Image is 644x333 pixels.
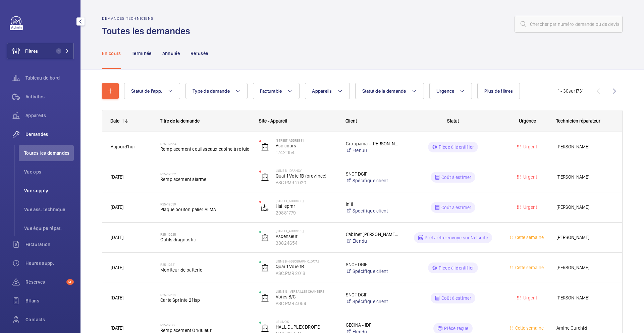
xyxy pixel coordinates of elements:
[346,177,399,184] a: Spécifique client
[346,140,399,147] p: Groupama - [PERSON_NAME]
[111,265,123,270] span: [DATE]
[276,263,337,270] p: Quai 1 Voie 1B
[102,16,194,21] h2: Demandes techniciens
[569,88,575,94] span: sur
[522,204,537,210] span: Urgent
[276,199,337,203] p: [STREET_ADDRESS]
[346,298,399,305] a: Spécifique client
[160,146,251,152] span: Remplacement coulisseaux cabine à rotule
[447,118,459,124] span: Statut
[111,325,123,331] span: [DATE]
[191,50,208,57] p: Refusée
[346,147,399,154] a: Étendu
[519,118,536,124] span: Urgence
[305,83,350,99] button: Appareils
[441,204,472,211] p: Coût à estimer
[261,294,269,302] img: elevator.svg
[261,264,269,272] img: elevator.svg
[556,324,614,332] span: Amine Ourchid
[261,203,269,211] img: platform_lift.svg
[261,234,269,242] img: elevator.svg
[160,236,251,243] span: Outils diagnostic
[276,320,337,324] p: Le Linois
[276,233,337,240] p: Ascenseur
[484,88,513,94] span: Plus de filtres
[276,169,337,173] p: LIGNE B - DRANCY
[110,118,119,124] div: Date
[276,240,337,246] p: 38824654
[425,234,488,241] p: Prêt à être envoyé sur Netsuite
[346,201,399,207] p: In'li
[25,241,74,248] span: Facturation
[276,149,337,156] p: 12421154
[111,235,123,240] span: [DATE]
[276,209,337,216] p: 29881779
[160,232,251,236] h2: R25-12525
[102,253,622,283] div: Press SPACE to select this row.
[25,297,74,304] span: Bilans
[346,291,399,298] p: SNCF DGIF
[124,83,180,99] button: Statut de l'app.
[160,142,251,146] h2: R25-12554
[25,112,74,119] span: Appareils
[276,203,337,209] p: Hall epmr
[261,143,269,151] img: elevator.svg
[276,289,337,293] p: Ligne N - VERSAILLES CHANTIERS
[160,267,251,273] span: Moniteur de batterie
[276,229,337,233] p: [STREET_ADDRESS]
[24,150,74,156] span: Toutes les demandes
[522,295,537,300] span: Urgent
[276,300,337,307] p: ASC.PMR 4054
[25,75,74,81] span: Tableau de bord
[346,322,399,328] p: GECINA - IDF
[522,144,537,149] span: Urgent
[346,171,399,177] p: SNCF DGIF
[346,207,399,214] a: Spécifique client
[160,297,251,303] span: Carte Sprinte 211sp
[556,264,614,272] span: [PERSON_NAME]
[131,88,162,94] span: Statut de l'app.
[260,88,282,94] span: Facturable
[522,174,537,180] span: Urgent
[261,324,269,332] img: elevator.svg
[556,118,600,124] span: Technicien réparateur
[160,323,251,327] h2: R25-12508
[345,118,357,124] span: Client
[25,48,38,54] span: Filtres
[441,174,472,181] p: Coût à estimer
[259,118,287,124] span: Site - Appareil
[556,203,614,211] span: [PERSON_NAME]
[276,173,337,179] p: Quai 1 Voie 1B (province)
[362,88,406,94] span: Statut de la demande
[439,144,474,150] p: Pièce à identifier
[102,132,622,162] div: Press SPACE to select this row.
[25,93,74,100] span: Activités
[111,174,123,180] span: [DATE]
[556,294,614,302] span: [PERSON_NAME]
[66,279,74,285] span: 66
[346,231,399,238] p: Cabinet [PERSON_NAME] & Associés - [PERSON_NAME]
[160,263,251,267] h2: R25-12521
[102,223,622,253] div: Press SPACE to select this row.
[355,83,424,99] button: Statut de la demande
[556,234,614,241] span: [PERSON_NAME]
[102,25,194,37] h1: Toutes les demandes
[276,138,337,142] p: [STREET_ADDRESS]
[253,83,300,99] button: Facturable
[24,187,74,194] span: Vue supply
[514,235,544,240] span: Cette semaine
[160,172,251,176] h2: R25-12532
[24,206,74,213] span: Vue ass. technique
[24,169,74,175] span: Vue ops
[276,179,337,186] p: ASC.PMR 2020
[160,176,251,183] span: Remplacement alarme
[111,144,135,149] span: Aujourd'hui
[102,50,121,57] p: En cours
[25,260,74,267] span: Heures supp.
[111,204,123,210] span: [DATE]
[25,279,64,285] span: Réserves
[132,50,152,57] p: Terminée
[346,268,399,275] a: Spécifique client
[514,325,544,331] span: Cette semaine
[441,295,472,301] p: Coût à estimer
